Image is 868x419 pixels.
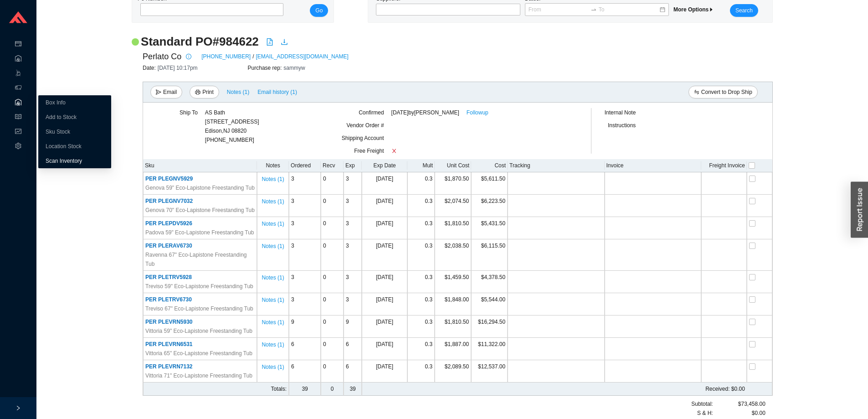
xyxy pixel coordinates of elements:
span: Instructions [608,122,636,129]
button: Notes (1) [261,362,284,368]
span: Email history (1) [257,88,297,97]
span: Notes ( 1 ) [262,362,284,372]
td: 3 [289,271,321,293]
button: info-circle [181,50,194,63]
td: 0.3 [407,217,435,239]
a: Location Stock [46,143,82,150]
td: [DATE] [362,239,407,271]
td: $1,810.50 [435,217,471,239]
span: Vittoria 65" Eco-Lapistone Freestanding Tub [145,349,252,358]
td: 0 [321,383,344,396]
span: Search [735,6,753,15]
td: 0 [321,172,344,195]
td: $11,322.00 [471,338,508,360]
span: credit-card [15,37,21,52]
span: Print [202,88,214,97]
button: Go [310,4,328,17]
a: Followup [467,108,488,117]
button: printerPrint [190,86,219,98]
span: PER PLEVRN7132 [145,363,192,370]
button: Notes (1) [261,241,284,248]
div: AS Bath [STREET_ADDRESS] Edison , NJ 08820 [205,108,259,135]
td: 3 [289,217,321,239]
td: $2,089.50 [435,360,471,383]
a: Box Info [46,99,66,106]
th: Cost [471,159,508,172]
a: [EMAIL_ADDRESS][DOMAIN_NAME] [256,52,349,61]
span: Totals: [271,386,287,392]
td: 0 [321,239,344,271]
td: $6,223.50 [471,195,508,217]
span: Go [315,6,323,15]
td: 3 [289,293,321,316]
td: 6 [289,360,321,383]
th: Exp [344,159,362,172]
td: 0.3 [407,172,435,195]
td: 0 [321,316,344,338]
td: $1,848.00 [435,293,471,316]
span: [DATE] by [PERSON_NAME] [391,108,459,117]
span: info-circle [184,54,194,59]
td: [DATE] [362,195,407,217]
td: 6 [289,338,321,360]
span: PER PLETRV6730 [145,296,192,303]
div: $0.00 [713,409,765,418]
span: Notes ( 1 ) [262,340,284,349]
td: [DATE] [362,338,407,360]
td: 9 [289,316,321,338]
span: PER PLEVRN5930 [145,319,192,325]
span: Purchase rep: [248,65,284,71]
span: Genova 70" Eco-Lapistone Freestanding Tub [145,206,255,215]
td: $6,115.50 [471,239,508,271]
td: $1,887.00 [435,338,471,360]
td: 3 [289,172,321,195]
span: PER PLEPDV5926 [145,220,192,227]
span: download [281,38,288,46]
span: Internal Note [605,109,636,116]
span: PER PLETRV5928 [145,274,192,280]
td: 0 [321,293,344,316]
td: [DATE] [362,172,407,195]
span: printer [195,89,200,96]
td: 0 [321,195,344,217]
span: swap-right [591,6,597,13]
span: fund [15,125,21,140]
span: Genova 59" Eco-Lapistone Freestanding Tub [145,183,255,192]
a: [PHONE_NUMBER] [201,52,251,61]
td: 3 [289,195,321,217]
span: Shipping Account [342,135,384,141]
span: PER PLEGNV7032 [145,198,193,204]
span: PER PLEGNV5929 [145,176,193,182]
th: Exp Date [362,159,407,172]
td: 0.3 [407,195,435,217]
button: Notes (1) [261,219,284,225]
td: $2,038.50 [435,239,471,271]
span: Notes ( 1 ) [227,88,249,97]
button: Notes (1) [261,197,284,203]
td: 3 [344,195,362,217]
td: $5,544.00 [471,293,508,316]
th: Recv [321,159,344,172]
span: Notes ( 1 ) [262,242,284,251]
td: 3 [289,239,321,271]
td: $2,074.50 [435,195,471,217]
span: Notes ( 1 ) [262,219,284,228]
div: Sku [145,161,255,170]
span: caret-right [709,7,714,12]
td: 0.3 [407,293,435,316]
th: Tracking [508,159,604,172]
td: 0 [321,217,344,239]
td: 3 [344,271,362,293]
button: Notes (1) [261,340,284,346]
span: [DATE] 10:17pm [158,65,198,71]
div: [PHONE_NUMBER] [205,108,259,145]
span: file-pdf [266,38,273,46]
span: sammyw [283,65,305,71]
span: Vittoria 71" Eco-Lapistone Freestanding Tub [145,371,252,380]
span: More Options [673,6,714,13]
td: 0 [321,338,344,360]
td: [DATE] [362,217,407,239]
a: download [281,38,288,47]
td: 0.3 [407,338,435,360]
td: $4,378.50 [471,271,508,293]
